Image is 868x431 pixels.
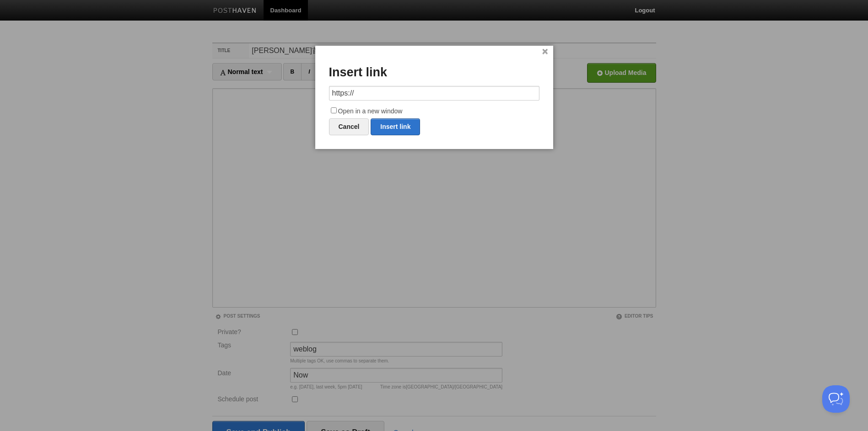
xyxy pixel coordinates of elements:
[822,385,850,413] iframe: Help Scout Beacon - Open
[542,49,548,54] a: ×
[329,106,539,117] label: Open in a new window
[371,118,420,135] a: Insert link
[329,118,369,135] a: Cancel
[331,107,337,113] input: Open in a new window
[329,66,539,80] h3: Insert link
